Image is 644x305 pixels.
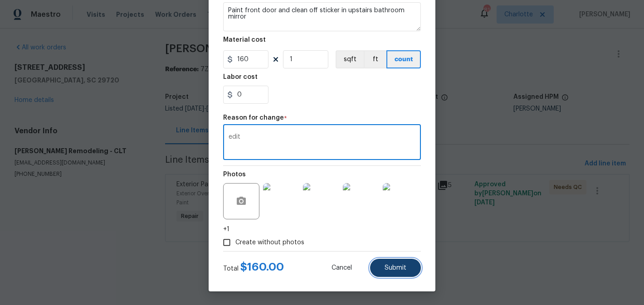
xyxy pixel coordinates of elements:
[223,262,284,273] div: Total
[386,50,421,68] button: count
[223,115,284,121] h5: Reason for change
[336,50,364,68] button: sqft
[229,134,415,153] textarea: edit
[240,261,284,272] span: $ 160.00
[223,2,421,31] textarea: Paint front door and clean off sticker in upstairs bathroom mirror
[223,37,266,43] h5: Material cost
[364,50,386,68] button: ft
[223,74,258,80] h5: Labor cost
[385,265,406,271] span: Submit
[370,259,421,277] button: Submit
[223,171,246,178] h5: Photos
[223,225,229,234] span: +1
[317,259,366,277] button: Cancel
[235,238,304,247] span: Create without photos
[332,265,352,271] span: Cancel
